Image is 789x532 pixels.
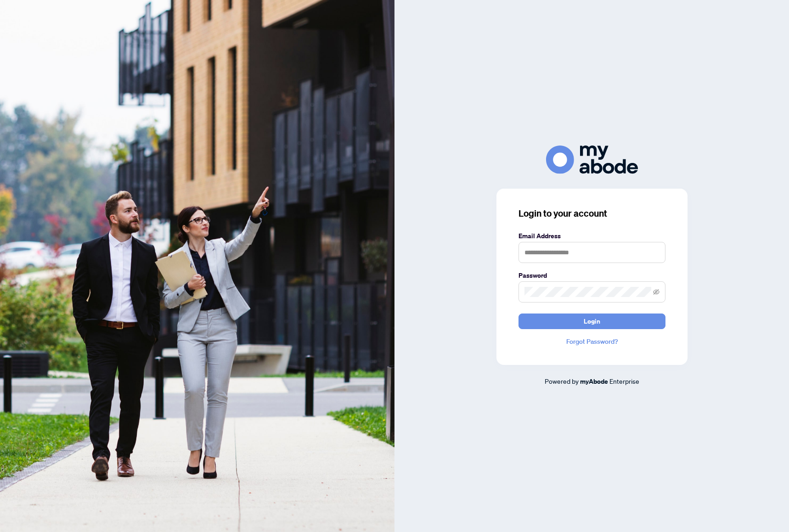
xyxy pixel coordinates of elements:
[653,289,659,295] span: eye-invisible
[518,314,665,329] button: Login
[580,376,608,386] a: myAbode
[518,231,665,241] label: Email Address
[609,377,639,385] span: Enterprise
[545,377,579,385] span: Powered by
[518,207,665,220] h3: Login to your account
[518,336,665,347] a: Forgot Password?
[518,270,665,280] label: Password
[584,314,600,329] span: Login
[546,146,638,174] img: ma-logo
